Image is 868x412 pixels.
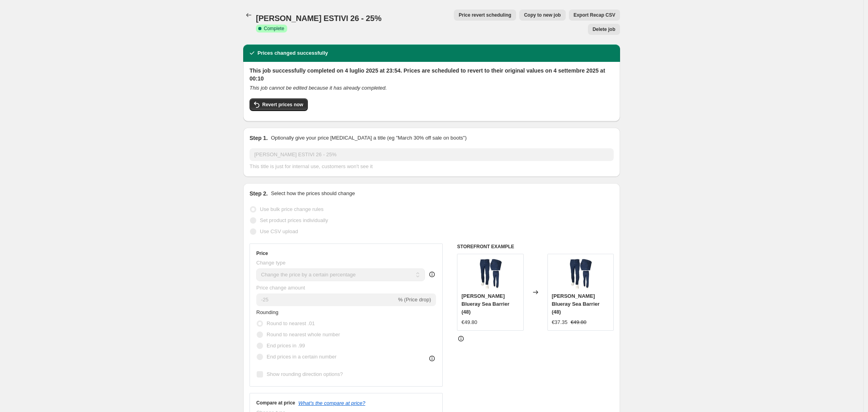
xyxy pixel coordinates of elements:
[552,293,600,315] span: [PERSON_NAME] Blueray Sea Barrier (48)
[524,12,561,18] span: Copy to new job
[454,10,516,21] button: Price revert scheduling
[552,319,568,325] span: €37.35
[461,293,509,315] span: [PERSON_NAME] Blueray Sea Barrier (48)
[298,400,365,406] button: What's the compare at price?
[569,10,620,21] button: Export Recap CSV
[588,24,620,35] button: Delete job
[574,12,615,18] span: Export Recap CSV
[250,190,268,197] h2: Step 2.
[250,67,614,82] h2: This job successfully completed on 4 luglio 2025 at 23:54. Prices are scheduled to revert to thei...
[260,206,323,212] span: Use bulk price change rules
[250,148,614,161] input: 30% off holiday sale
[250,98,308,111] button: Revert prices now
[256,14,382,23] span: [PERSON_NAME] ESTIVI 26 - 25%
[593,26,615,33] span: Delete job
[570,319,586,325] span: €49.80
[398,297,431,303] span: % (Price drop)
[271,134,467,142] p: Optionally give your price [MEDICAL_DATA] a title (eg "March 30% off sale on boots")
[256,309,278,315] span: Rounding
[250,85,387,91] i: This job cannot be edited because it has already completed.
[461,319,477,325] span: €49.80
[243,10,254,21] button: Price change jobs
[256,260,286,266] span: Change type
[267,371,343,377] span: Show rounding direction options?
[264,25,284,32] span: Complete
[260,228,298,234] span: Use CSV upload
[519,10,566,21] button: Copy to new job
[250,134,268,142] h2: Step 1.
[260,217,328,223] span: Set product prices individually
[250,163,373,169] span: This title is just for internal use, customers won't see it
[256,293,396,306] input: -15
[257,49,328,57] h2: Prices changed successfully
[267,332,340,337] span: Round to nearest whole number
[256,285,305,291] span: Price change amount
[565,258,596,290] img: 22_E_H_P002_8195_9474f598-7974-4a77-9806-9766fa167b14_80x.jpg
[262,102,303,108] span: Revert prices now
[267,354,336,360] span: End prices in a certain number
[428,270,436,278] div: help
[459,12,511,18] span: Price revert scheduling
[271,190,355,197] p: Select how the prices should change
[267,343,305,349] span: End prices in .99
[474,258,506,290] img: 22_E_H_P002_8195_9474f598-7974-4a77-9806-9766fa167b14_80x.jpg
[256,250,268,257] h3: Price
[457,243,614,250] h6: STOREFRONT EXAMPLE
[267,320,315,326] span: Round to nearest .01
[256,400,295,406] h3: Compare at price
